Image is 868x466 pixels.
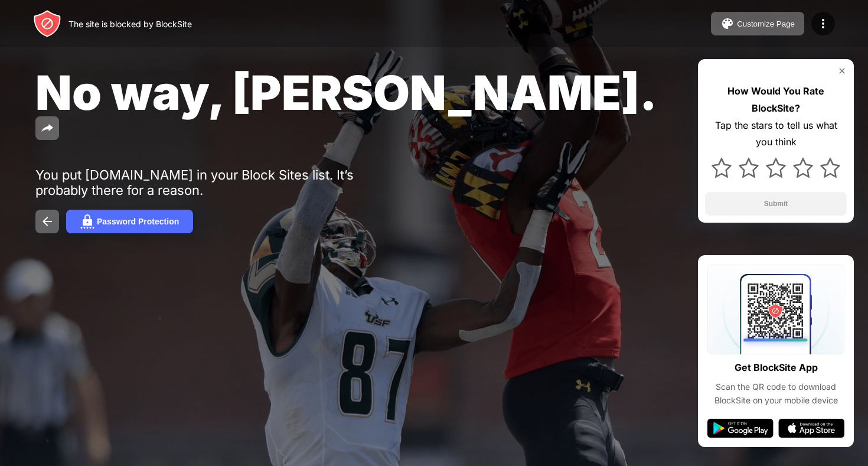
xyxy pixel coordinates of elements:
img: back.svg [40,214,54,229]
img: star.svg [793,158,813,178]
img: password.svg [80,214,94,229]
img: pallet.svg [720,17,735,31]
img: menu-icon.svg [816,17,830,31]
button: Password Protection [66,210,193,233]
img: app-store.svg [778,419,844,438]
div: The site is blocked by BlockSite [68,19,192,29]
img: share.svg [40,121,54,135]
span: No way, [PERSON_NAME]. [35,64,657,121]
img: star.svg [820,158,840,178]
img: star.svg [766,158,786,178]
div: Password Protection [97,217,179,226]
div: Scan the QR code to download BlockSite on your mobile device [707,380,844,407]
img: star.svg [739,158,759,178]
button: Submit [705,192,847,216]
img: star.svg [712,158,732,178]
img: google-play.svg [707,419,774,438]
div: Customize Page [737,19,795,28]
div: You put [DOMAIN_NAME] in your Block Sites list. It’s probably there for a reason. [35,167,400,198]
div: Get BlockSite App [735,359,818,376]
img: qrcode.svg [707,265,844,354]
img: header-logo.svg [33,9,61,38]
img: rate-us-close.svg [837,66,847,76]
button: Customize Page [711,12,804,35]
div: Tap the stars to tell us what you think [705,117,847,151]
div: How Would You Rate BlockSite? [705,83,847,117]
